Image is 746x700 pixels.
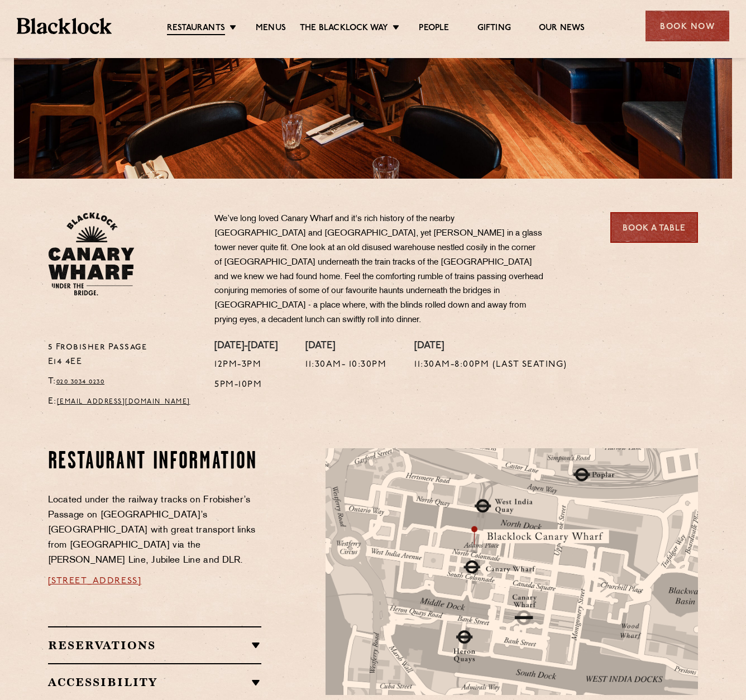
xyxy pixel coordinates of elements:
[17,18,112,34] img: BL_Textured_Logo-footer-cropped.svg
[48,395,198,409] p: E:
[645,11,729,41] div: Book Now
[167,23,225,35] a: Restaurants
[610,212,698,243] a: Book a Table
[305,341,386,353] h4: [DATE]
[48,675,262,689] h2: Accessibility
[48,639,262,652] h2: Reservations
[414,358,567,372] p: 11:30am-8:00pm (Last Seating)
[214,212,544,328] p: We’ve long loved Canary Wharf and it's rich history of the nearby [GEOGRAPHIC_DATA] and [GEOGRAPH...
[48,212,135,296] img: BL_CW_Logo_Website.svg
[57,399,190,405] a: [EMAIL_ADDRESS][DOMAIN_NAME]
[477,23,511,34] a: Gifting
[214,358,278,372] p: 12pm-3pm
[48,375,198,389] p: T:
[48,496,256,565] span: Located under the railway tracks on Frobisher’s Passage on [GEOGRAPHIC_DATA]’s [GEOGRAPHIC_DATA] ...
[214,378,278,392] p: 5pm-10pm
[414,341,567,353] h4: [DATE]
[539,23,585,34] a: Our News
[48,341,198,370] p: 5 Frobisher Passage E14 4EE
[214,341,278,353] h4: [DATE]-[DATE]
[419,23,449,34] a: People
[305,358,386,372] p: 11:30am- 10:30pm
[56,378,105,385] a: 020 3034 0230
[256,23,286,34] a: Menus
[48,448,262,476] h2: Restaurant Information
[300,23,388,34] a: The Blacklock Way
[48,577,142,586] a: [STREET_ADDRESS]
